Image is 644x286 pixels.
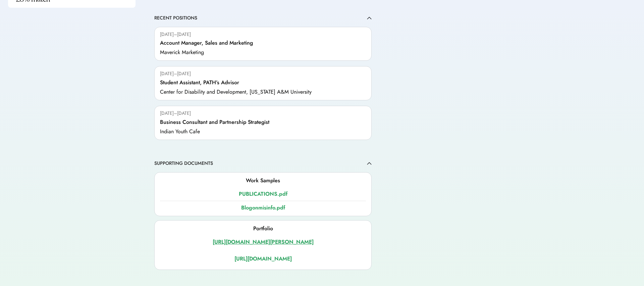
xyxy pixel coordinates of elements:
div: [DATE]–[DATE] [160,110,191,117]
a: [URL][DOMAIN_NAME] [160,255,366,263]
img: caret-up.svg [367,16,372,19]
a: [URL][DOMAIN_NAME][PERSON_NAME] [160,238,366,246]
div: SUPPORTING DOCUMENTS [154,160,213,167]
div: Student Assistant, PATH’s Advisor [160,79,239,87]
img: caret-up.svg [367,162,372,165]
div: Business Consultant and Partnership Strategist [160,118,269,126]
div: Work Samples [246,177,280,185]
div: RECENT POSITIONS [154,15,197,21]
div: Maverick Marketing [160,48,204,56]
div: Indian Youth Cafe [160,128,200,136]
a: PUBLICATIONS.pdf [160,190,366,198]
div: Center for Disability and Development, [US_STATE] A&M University [160,88,312,96]
div: [DATE]–[DATE] [160,70,191,77]
a: Blogonmisinfo.pdf [160,204,366,212]
div: Account Manager, Sales and Marketing [160,39,253,47]
div: Portfolio [253,225,273,233]
div: [DATE]–[DATE] [160,31,191,38]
